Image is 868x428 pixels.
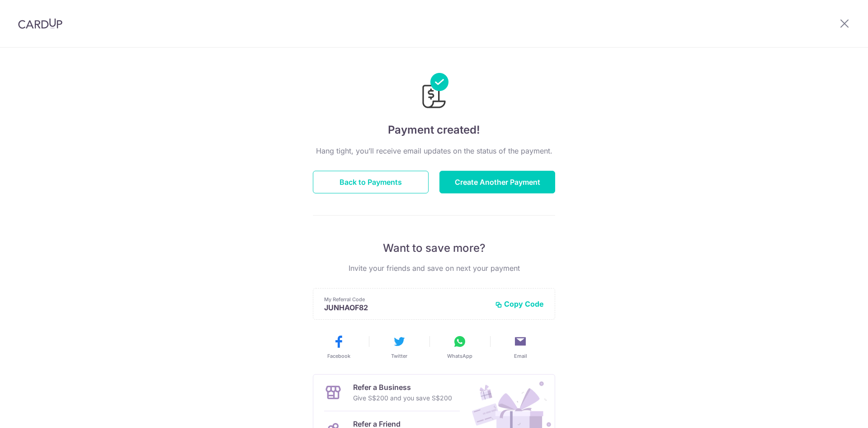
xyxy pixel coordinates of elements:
[313,241,555,255] p: Want to save more?
[313,171,429,193] button: Back to Payments
[324,303,488,312] p: JUNHAOF82
[447,352,472,360] span: WhatsApp
[514,352,527,360] span: Email
[433,334,486,360] button: WhatsApp
[324,296,488,303] p: My Referral Code
[313,263,555,274] p: Invite your friends and save on next your payment
[312,334,365,360] button: Facebook
[420,73,448,111] img: Payments
[353,393,452,404] p: Give S$200 and you save S$200
[439,171,555,193] button: Create Another Payment
[18,18,62,29] img: CardUp
[313,122,555,138] h4: Payment created!
[313,145,555,156] p: Hang tight, you’ll receive email updates on the status of the payment.
[373,334,426,360] button: Twitter
[353,382,452,393] p: Refer a Business
[391,352,407,360] span: Twitter
[327,352,350,360] span: Facebook
[810,401,859,423] iframe: Opens a widget where you can find more information
[495,299,544,308] button: Copy Code
[494,334,547,360] button: Email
